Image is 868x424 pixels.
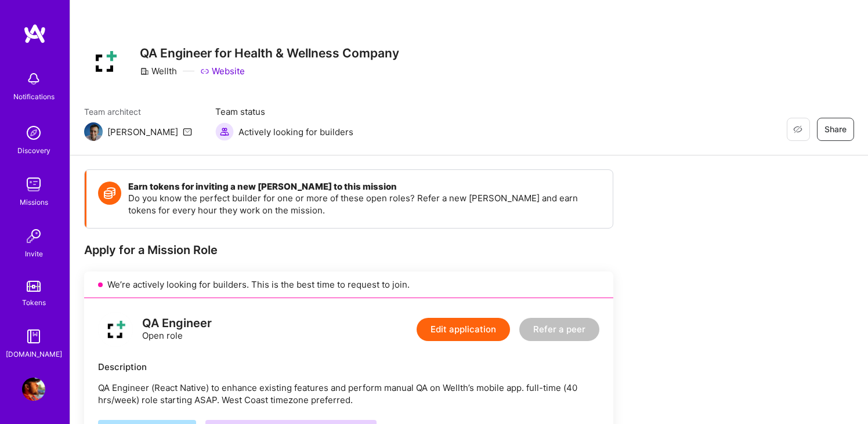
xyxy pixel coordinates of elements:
[140,46,399,60] h3: QA Engineer for Health & Wellness Company
[84,271,613,298] div: We’re actively looking for builders. This is the best time to request to join.
[84,41,126,82] img: Company Logo
[128,182,601,192] h4: Earn tokens for inviting a new [PERSON_NAME] to this mission
[22,121,45,144] img: discovery
[84,242,613,258] div: Apply for a Mission Role
[215,106,353,118] span: Team status
[6,348,62,360] div: [DOMAIN_NAME]
[417,318,510,341] button: Edit application
[142,317,212,342] div: Open role
[22,224,45,248] img: Invite
[19,378,48,401] a: User Avatar
[98,361,599,373] div: Description
[22,67,45,90] img: bell
[98,382,599,406] p: QA Engineer (React Native) to enhance existing features and perform manual QA on Wellth’s mobile ...
[183,127,192,136] i: icon Mail
[519,318,599,341] button: Refer a peer
[140,67,149,76] i: icon CompanyGray
[22,173,45,196] img: teamwork
[107,126,178,138] div: [PERSON_NAME]
[84,122,103,141] img: Team Architect
[200,65,245,77] a: Website
[25,248,43,260] div: Invite
[98,182,121,205] img: Token icon
[142,317,212,329] div: QA Engineer
[824,124,847,135] span: Share
[27,281,41,292] img: tokens
[23,23,46,44] img: logo
[20,196,48,208] div: Missions
[22,325,45,348] img: guide book
[140,65,177,77] div: Wellth
[128,192,601,216] p: Do you know the perfect builder for one or more of these open roles? Refer a new [PERSON_NAME] an...
[17,144,50,157] div: Discovery
[215,122,234,141] img: Actively looking for builders
[84,106,192,118] span: Team architect
[22,378,45,401] img: User Avatar
[793,125,802,134] i: icon EyeClosed
[13,90,55,103] div: Notifications
[817,118,854,141] button: Share
[238,126,353,138] span: Actively looking for builders
[98,312,133,347] img: logo
[22,296,46,309] div: Tokens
